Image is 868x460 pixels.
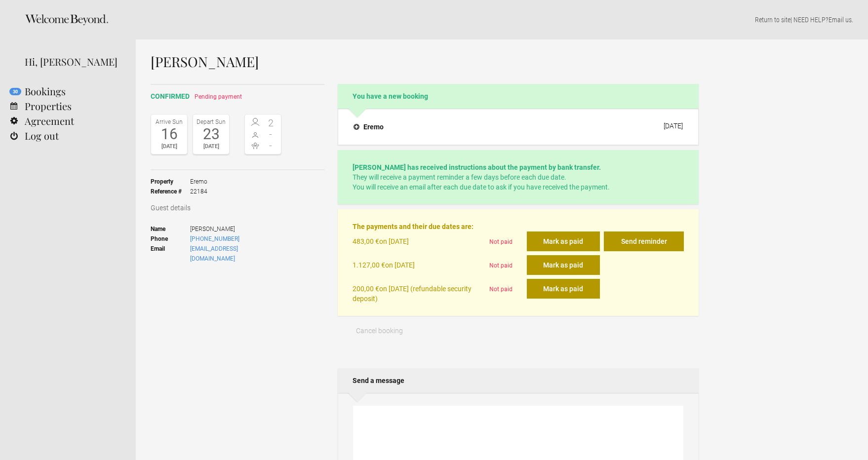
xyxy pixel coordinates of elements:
[338,321,421,341] button: Cancel booking
[353,261,385,269] flynt-currency: 1.127,00 €
[263,129,279,139] span: -
[338,368,699,393] h2: Send a message
[190,224,281,234] span: [PERSON_NAME]
[151,244,190,264] strong: Email
[151,15,853,25] p: | NEED HELP? .
[190,245,238,262] a: [EMAIL_ADDRESS][DOMAIN_NAME]
[527,231,600,251] button: Mark as paid
[263,118,279,128] span: 2
[356,327,403,335] span: Cancel booking
[151,234,190,244] strong: Phone
[196,142,227,152] div: [DATE]
[151,203,324,213] h3: Guest details
[527,255,600,275] button: Mark as paid
[151,224,190,234] strong: Name
[154,117,185,127] div: Arrive Sun
[196,117,227,127] div: Depart Sun
[353,231,485,255] div: on [DATE]
[604,231,684,251] button: Send reminder
[353,237,379,245] flynt-currency: 483,00 €
[338,84,699,109] h2: You have a new booking
[346,116,691,137] button: Eremo [DATE]
[485,255,527,279] div: Not paid
[353,162,684,192] p: They will receive a payment reminder a few days before each due date. You will receive an email a...
[527,279,600,299] button: Mark as paid
[154,127,185,142] div: 16
[195,93,242,100] span: Pending payment
[190,187,207,196] span: 22184
[151,54,699,69] h1: [PERSON_NAME]
[190,235,239,242] a: [PHONE_NUMBER]
[755,16,790,24] a: Return to site
[151,91,324,102] h2: confirmed
[154,142,185,152] div: [DATE]
[829,16,852,24] a: Email us
[353,255,485,279] div: on [DATE]
[353,223,473,230] strong: The payments and their due dates are:
[196,127,227,142] div: 23
[190,177,207,187] span: Eremo
[151,177,190,187] strong: Property
[353,163,601,171] strong: [PERSON_NAME] has received instructions about the payment by bank transfer.
[485,231,527,255] div: Not paid
[9,88,21,95] flynt-notification-badge: 30
[353,279,485,304] div: on [DATE] (refundable security deposit)
[151,187,190,196] strong: Reference #
[354,122,384,132] h4: Eremo
[353,285,379,293] flynt-currency: 200,00 €
[664,122,683,130] div: [DATE]
[263,141,279,151] span: -
[485,279,527,304] div: Not paid
[25,54,121,69] div: Hi, [PERSON_NAME]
